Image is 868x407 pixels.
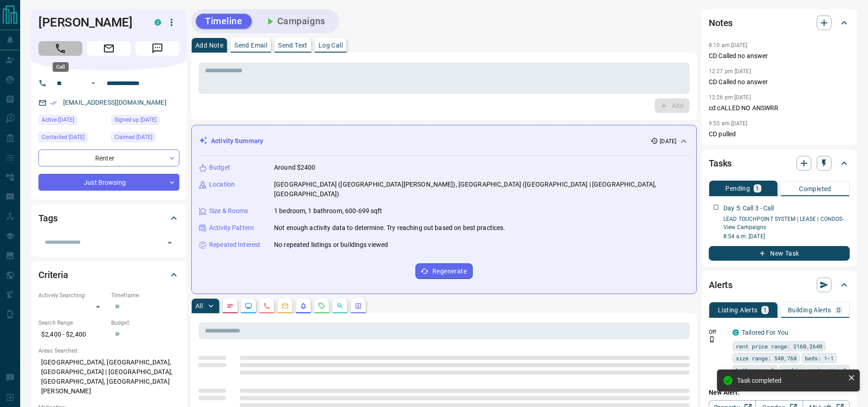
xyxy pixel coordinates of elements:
[263,302,270,310] svg: Calls
[211,136,263,146] p: Activity Summary
[274,180,689,199] p: [GEOGRAPHIC_DATA] ([GEOGRAPHIC_DATA][PERSON_NAME]), [GEOGRAPHIC_DATA] ([GEOGRAPHIC_DATA] | [GEOGR...
[53,62,69,72] div: Call
[355,302,362,310] svg: Agent Actions
[709,103,850,113] p: cd cALLED NO ANSWRR
[111,291,179,300] p: Timeframe:
[38,207,179,229] div: Tags
[709,246,850,261] button: New Task
[281,302,289,310] svg: Emails
[42,115,74,124] span: Active [DATE]
[318,42,343,48] p: Log Call
[723,203,774,213] p: Day 5: Call 3 - Call
[805,353,834,363] span: beds: 1-1
[226,302,234,310] svg: Notes
[209,223,254,233] p: Activity Pattern
[38,319,107,327] p: Search Range:
[718,307,758,313] p: Listing Alerts
[38,211,57,225] h2: Tags
[135,41,179,56] span: Message
[709,274,850,296] div: Alerts
[195,303,203,309] p: All
[38,355,179,399] p: [GEOGRAPHIC_DATA], [GEOGRAPHIC_DATA], [GEOGRAPHIC_DATA] | [GEOGRAPHIC_DATA], [GEOGRAPHIC_DATA], [...
[318,302,325,310] svg: Requests
[737,377,844,384] div: Task completed
[38,150,179,166] div: Renter
[155,19,161,26] div: condos.ca
[742,329,788,336] a: Tailored For You
[38,347,179,355] p: Areas Searched:
[415,263,473,279] button: Regenerate
[788,307,831,313] p: Building Alerts
[755,185,759,192] p: 1
[274,206,383,216] p: 1 bedroom, 1 bathroom, 600-699 sqft
[300,302,307,310] svg: Listing Alerts
[209,163,230,172] p: Budget
[111,115,179,128] div: Fri Oct 10 2025
[709,68,751,75] p: 12:27 pm [DATE]
[799,186,831,192] p: Completed
[38,15,141,30] h1: [PERSON_NAME]
[38,264,179,286] div: Criteria
[709,278,733,292] h2: Alerts
[38,174,179,191] div: Just Browsing
[736,365,774,375] span: bathrooms: 1
[736,342,822,351] span: rent price range: 2160,2640
[196,14,252,29] button: Timeline
[733,329,739,336] div: condos.ca
[763,307,767,313] p: 1
[660,137,676,145] p: [DATE]
[274,223,506,233] p: Not enough activity data to determine. Try reaching out based on best practices.
[38,327,107,342] p: $2,400 - $2,400
[163,236,176,249] button: Open
[209,180,235,189] p: Location
[709,152,850,174] div: Tasks
[114,133,152,142] span: Claimed [DATE]
[114,115,156,124] span: Signed up [DATE]
[111,319,179,327] p: Budget:
[709,328,727,336] p: Off
[63,99,167,106] a: [EMAIL_ADDRESS][DOMAIN_NAME]
[709,51,850,61] p: CD Called no answer
[709,77,850,87] p: CD Called no answer
[709,12,850,34] div: Notes
[38,132,107,145] div: Tue Oct 14 2025
[709,42,748,48] p: 8:10 am [DATE]
[274,163,316,172] p: Around $2400
[736,353,797,363] span: size range: 540,768
[38,268,68,282] h2: Criteria
[50,100,57,106] svg: Email Verified
[709,129,850,139] p: CD pulled
[709,16,733,30] h2: Notes
[723,232,850,241] p: 8:54 a.m. [DATE]
[709,388,850,397] p: New Alert:
[234,42,267,48] p: Send Email
[709,156,732,171] h2: Tasks
[245,302,252,310] svg: Lead Browsing Activity
[195,42,223,48] p: Add Note
[725,185,750,192] p: Pending
[278,42,307,48] p: Send Text
[723,216,844,230] a: LEAD TOUCHPOINT SYSTEM | LEASE | CONDOS- View Campaigns
[709,120,748,127] p: 9:55 am [DATE]
[38,291,107,300] p: Actively Searching:
[782,365,846,375] span: parking spots min: 1
[38,115,107,128] div: Sat Oct 11 2025
[199,133,689,150] div: Activity Summary[DATE]
[209,206,248,216] p: Size & Rooms
[709,94,751,101] p: 12:26 pm [DATE]
[111,132,179,145] div: Sat Oct 11 2025
[336,302,344,310] svg: Opportunities
[38,41,82,56] span: Call
[255,14,334,29] button: Campaigns
[837,307,841,313] p: 0
[42,133,85,142] span: Contacted [DATE]
[87,41,131,56] span: Email
[209,240,260,250] p: Repeated Interest
[88,78,99,89] button: Open
[274,240,388,250] p: No repeated listings or buildings viewed
[709,336,715,343] svg: Push Notification Only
